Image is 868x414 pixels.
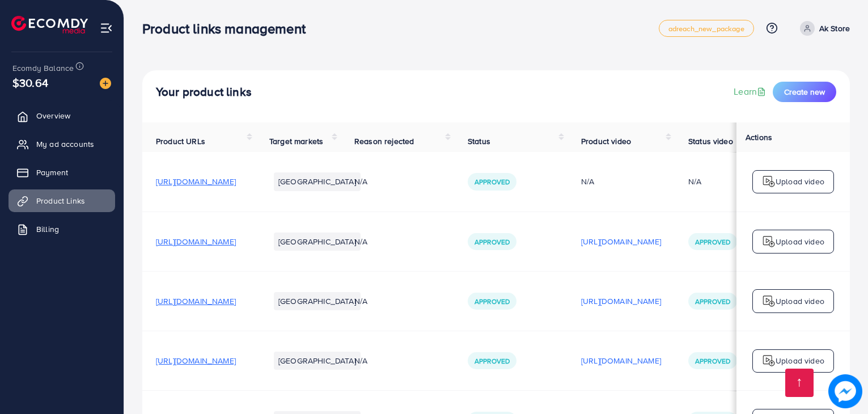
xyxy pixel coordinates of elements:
span: Reason rejected [354,136,414,147]
a: Billing [9,218,115,240]
span: Approved [475,356,510,366]
span: [URL][DOMAIN_NAME] [156,355,236,366]
img: logo [762,294,776,308]
p: [URL][DOMAIN_NAME] [581,235,661,248]
img: logo [762,354,776,367]
a: Product Links [9,189,115,212]
div: N/A [688,176,701,187]
img: logo [11,16,88,33]
a: My ad accounts [9,133,115,155]
span: adreach_new_package [668,25,744,32]
span: N/A [354,355,367,366]
img: logo [762,235,776,248]
span: [URL][DOMAIN_NAME] [156,176,236,187]
li: [GEOGRAPHIC_DATA] [274,172,361,191]
span: Approved [475,177,510,187]
a: Overview [9,104,115,127]
a: Ak Store [795,21,850,36]
li: [GEOGRAPHIC_DATA] [274,352,361,370]
li: [GEOGRAPHIC_DATA] [274,292,361,310]
span: Product video [581,136,631,147]
span: Status video [688,136,733,147]
span: Approved [475,237,510,247]
a: adreach_new_package [659,20,754,37]
img: image [828,374,862,408]
p: Upload video [776,235,824,248]
p: [URL][DOMAIN_NAME] [581,354,661,367]
span: Approved [695,297,730,306]
span: Approved [695,356,730,366]
button: Create new [773,82,836,102]
p: Ak Store [819,22,850,35]
span: Payment [36,167,68,178]
span: Create new [784,86,825,98]
h4: Your product links [156,85,252,99]
span: Status [468,136,490,147]
p: Upload video [776,294,824,308]
h3: Product links management [142,20,315,37]
span: Target markets [269,136,323,147]
p: [URL][DOMAIN_NAME] [581,294,661,308]
span: Product URLs [156,136,205,147]
span: N/A [354,236,367,247]
li: [GEOGRAPHIC_DATA] [274,233,361,251]
span: N/A [354,295,367,307]
span: Overview [36,110,70,121]
span: [URL][DOMAIN_NAME] [156,295,236,307]
p: Upload video [776,175,824,188]
a: Payment [9,161,115,184]
span: Approved [475,297,510,306]
a: Learn [734,85,768,98]
span: My ad accounts [36,138,94,150]
span: Actions [746,132,772,143]
span: [URL][DOMAIN_NAME] [156,236,236,247]
span: Ecomdy Balance [12,62,74,74]
span: Billing [36,223,59,235]
span: N/A [354,176,367,187]
span: Product Links [36,195,85,206]
img: menu [100,22,113,35]
img: image [100,78,111,89]
span: $30.64 [12,74,48,91]
img: logo [762,175,776,188]
span: Approved [695,237,730,247]
div: N/A [581,176,661,187]
p: Upload video [776,354,824,367]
